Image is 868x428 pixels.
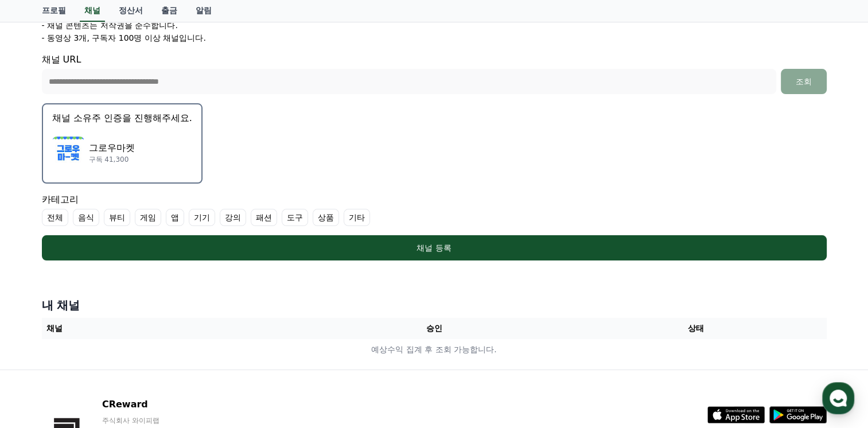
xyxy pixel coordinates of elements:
[3,333,76,361] a: 홈
[42,297,827,313] h4: 내 채널
[42,20,178,31] p: - 채널 콘텐츠는 저작권을 준수합니다.
[189,209,215,226] label: 기기
[89,155,135,164] p: 구독 41,300
[73,209,99,226] label: 음식
[565,318,826,339] th: 상태
[251,209,277,226] label: 패션
[781,69,827,94] button: 조회
[177,350,191,359] span: 설정
[52,137,84,169] img: 그로우마켓
[52,111,192,125] p: 채널 소유주 인증을 진행해주세요.
[102,416,242,425] p: 주식회사 와이피랩
[148,333,220,361] a: 설정
[42,103,203,184] button: 채널 소유주 인증을 진행해주세요. 그로우마켓 그로우마켓 구독 41,300
[105,351,119,360] span: 대화
[42,318,303,339] th: 채널
[303,318,565,339] th: 승인
[135,209,161,226] label: 게임
[344,209,370,226] label: 기타
[89,141,135,155] p: 그로우마켓
[76,333,148,361] a: 대화
[42,235,827,260] button: 채널 등록
[42,209,68,226] label: 전체
[313,209,339,226] label: 상품
[42,32,206,44] p: - 동영상 3개, 구독자 100명 이상 채널입니다.
[42,53,827,94] div: 채널 URL
[220,209,246,226] label: 강의
[166,209,184,226] label: 앱
[785,76,822,87] div: 조회
[42,339,827,360] td: 예상수익 집계 후 조회 가능합니다.
[104,209,130,226] label: 뷰티
[282,209,308,226] label: 도구
[42,193,827,226] div: 카테고리
[102,398,242,411] p: CReward
[65,242,804,254] div: 채널 등록
[36,350,43,359] span: 홈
